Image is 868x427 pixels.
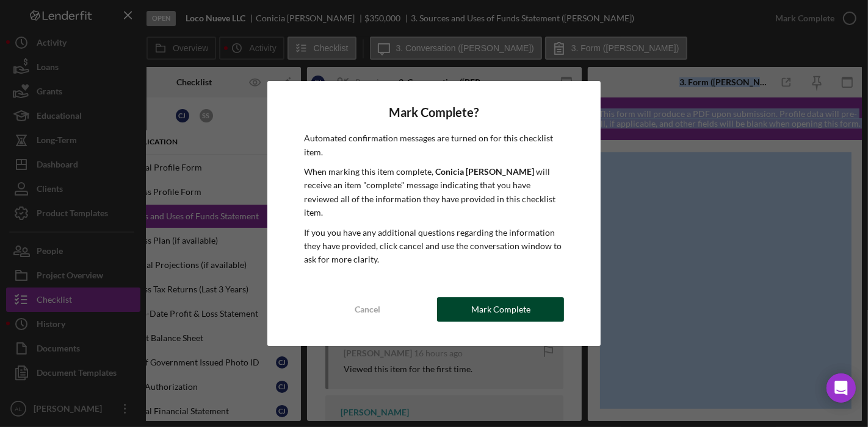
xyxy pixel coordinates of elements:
div: Mark Complete [471,297,530,322]
p: Automated confirmation messages are turned on for this checklist item. [304,132,565,159]
p: When marking this item complete, will receive an item "complete" message indicating that you have... [304,165,565,220]
button: Mark Complete [437,297,564,322]
div: Open Intercom Messenger [826,373,856,403]
div: Cancel [355,297,380,322]
b: Conicia [PERSON_NAME] [435,166,534,177]
h4: Mark Complete? [304,105,565,119]
button: Cancel [304,297,431,322]
p: If you you have any additional questions regarding the information they have provided, click canc... [304,226,565,267]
